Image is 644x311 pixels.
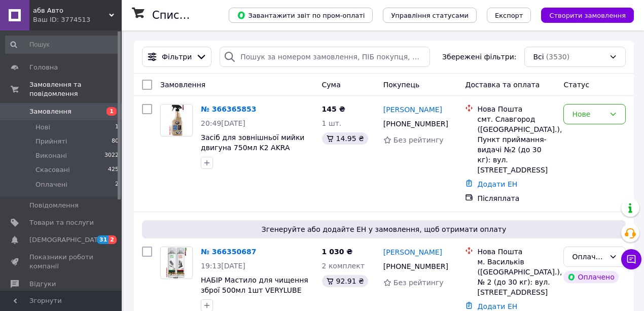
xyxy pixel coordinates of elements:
img: Фото товару [169,105,184,136]
span: 3022 [104,151,119,160]
span: 19:13[DATE] [201,262,245,270]
div: Оплачено [572,251,605,262]
div: Нова Пошта [477,247,555,257]
div: Ваш ID: 3774513 [33,15,122,24]
span: 1 шт. [322,119,342,127]
span: 145 ₴ [322,105,345,113]
button: Чат з покупцем [621,249,641,269]
div: 92.91 ₴ [322,275,368,287]
span: Замовлення та повідомлення [29,80,122,98]
span: Повідомлення [29,201,79,210]
span: 80 [112,137,119,146]
div: Нове [572,109,605,120]
span: Cума [322,81,341,89]
a: [PERSON_NAME] [383,247,442,257]
span: Замовлення [29,107,71,116]
button: Експорт [487,8,531,23]
span: (3530) [546,53,570,61]
a: № 366350687 [201,248,256,256]
div: смт. Славгород ([GEOGRAPHIC_DATA].), Пункт приймання-видачі №2 (до 30 кг): вул. [STREET_ADDRESS] [477,114,555,175]
span: Доставка та оплата [465,81,540,89]
span: Відгуки [29,280,56,289]
span: Нові [35,123,50,132]
span: Без рейтингу [393,136,444,144]
a: Засіб для зовнішньої мийки двигуна 750мл K2 AKRA EK1171 [201,133,304,162]
span: 2 комплект [322,262,365,270]
div: [PHONE_NUMBER] [381,259,449,273]
span: Прийняті [35,137,67,146]
span: Оплачені [35,180,67,189]
span: 1 030 ₴ [322,248,353,256]
span: Показники роботи компанії [29,253,94,271]
div: [PHONE_NUMBER] [381,117,449,131]
div: 14.95 ₴ [322,132,368,145]
img: Фото товару [166,247,188,279]
button: Управління статусами [383,8,477,23]
span: Експорт [495,12,523,19]
span: 20:49[DATE] [201,119,245,127]
span: Покупець [383,81,419,89]
span: Створити замовлення [549,12,626,19]
span: Товари та послуги [29,218,94,227]
div: Післяплата [477,193,555,203]
button: Створити замовлення [541,8,634,23]
span: Головна [29,63,58,72]
span: 425 [108,165,119,175]
span: Всі [533,52,544,62]
input: Пошук за номером замовлення, ПІБ покупця, номером телефону, Email, номером накладної [220,47,430,67]
span: Виконані [35,151,67,160]
a: Додати ЕН [477,302,517,310]
a: Створити замовлення [531,11,634,19]
span: Управління статусами [391,12,469,19]
span: Фільтри [162,52,192,62]
span: 2 [115,180,119,189]
h1: Список замовлень [152,9,255,21]
span: 2 [109,235,117,244]
span: Без рейтингу [393,279,444,287]
span: абв Авто [33,6,109,15]
span: Статус [563,81,589,89]
a: Фото товару [160,247,193,279]
div: м. Васильків ([GEOGRAPHIC_DATA].), № 2 (до 30 кг): вул. [STREET_ADDRESS] [477,257,555,297]
a: № 366365853 [201,105,256,113]
input: Пошук [5,36,120,54]
button: Завантажити звіт по пром-оплаті [229,8,373,23]
span: 1 [115,123,119,132]
span: Згенеруйте або додайте ЕН у замовлення, щоб отримати оплату [146,224,622,234]
span: Збережені фільтри: [442,52,516,62]
span: Замовлення [160,81,205,89]
span: 1 [106,107,117,116]
span: [DEMOGRAPHIC_DATA] [29,235,104,245]
a: [PERSON_NAME] [383,105,442,115]
div: Оплачено [563,271,618,283]
span: Завантажити звіт по пром-оплаті [237,11,365,20]
span: 31 [97,235,109,244]
a: Фото товару [160,104,193,136]
span: Скасовані [35,165,70,175]
a: Додати ЕН [477,180,517,188]
div: Нова Пошта [477,104,555,114]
